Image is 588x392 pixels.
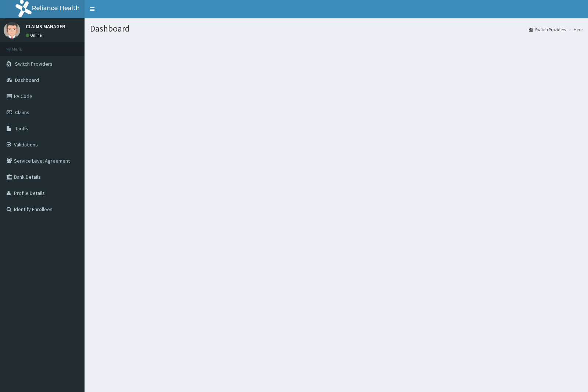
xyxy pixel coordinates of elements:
span: Switch Providers [15,61,53,67]
p: CLAIMS MANAGER [26,24,65,29]
span: Claims [15,109,29,116]
span: Dashboard [15,77,39,83]
img: User Image [4,22,20,39]
li: Here [567,26,582,33]
h1: Dashboard [90,24,582,33]
a: Online [26,33,43,38]
span: Tariffs [15,125,28,132]
a: Switch Providers [529,26,566,33]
